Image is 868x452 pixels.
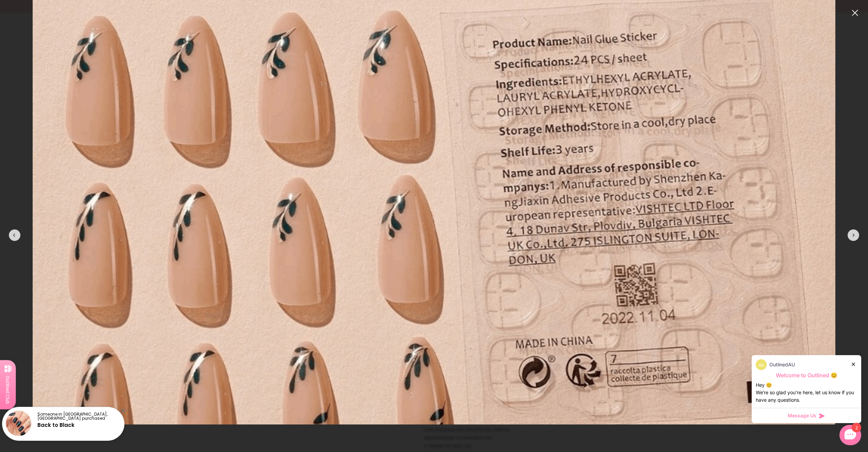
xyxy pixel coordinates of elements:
p: Welcome to Outlined 😊 [756,372,857,379]
span: 2 [855,424,858,431]
span: Message Us [788,412,816,419]
button: close [851,9,859,17]
p: Someone in [GEOGRAPHIC_DATA], [GEOGRAPHIC_DATA] purchased [37,412,118,420]
a: Back to Black [37,421,74,429]
div: Hey 😊 We‘re so glad you’re here, let us know if you have any questions. [756,381,857,404]
img: data:image/png;base64,iVBORw0KGgoAAAANSUhEUgAAACQAAAAkCAYAAADhAJiYAAAB90lEQVR4AeyUu0oDQRSG/91sklV... [756,359,767,370]
p: OutlinedAU [769,361,795,368]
